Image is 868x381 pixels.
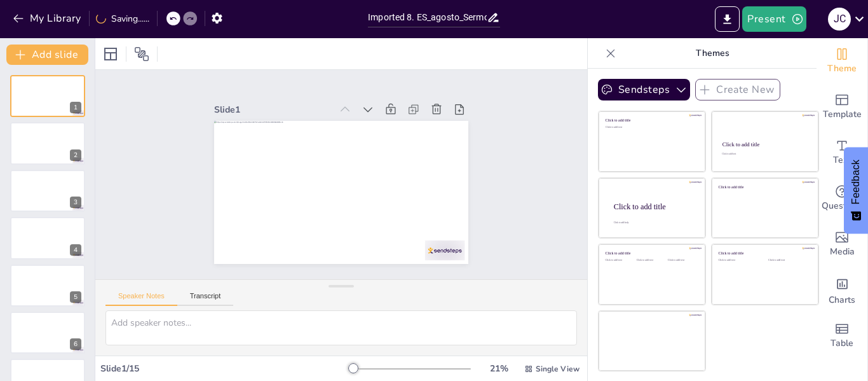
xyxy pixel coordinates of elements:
button: Present [742,6,806,32]
div: Click to add title [719,251,810,256]
span: Position [134,46,149,62]
div: 3 [70,197,81,208]
div: Add text boxes [817,130,867,176]
button: Sendsteps [598,79,690,100]
button: J C [828,6,851,32]
span: Feedback [850,160,862,204]
div: Change the overall theme [817,38,867,84]
div: Click to add title [614,202,695,211]
span: Charts [829,293,855,307]
div: Click to add title [719,184,810,189]
div: https://cdn.sendsteps.com/images/logo/sendsteps_logo_white.pnghttps://cdn.sendsteps.com/images/lo... [10,122,85,164]
div: J C [828,8,851,31]
div: https://cdn.sendsteps.com/images/logo/sendsteps_logo_white.pnghttps://cdn.sendsteps.com/images/lo... [10,312,85,354]
span: Single View [536,364,580,374]
div: 2 [70,149,81,161]
button: My Library [10,8,86,29]
div: Click to add text [606,259,634,262]
span: Media [830,245,855,259]
div: Click to add body [614,221,694,224]
div: 21 % [484,363,514,375]
div: Click to add title [606,118,696,123]
button: Transcript [177,292,234,306]
div: Slide 1 / 15 [100,363,349,375]
span: Theme [827,62,857,76]
div: https://cdn.sendsteps.com/images/logo/sendsteps_logo_white.pnghttps://cdn.sendsteps.com/images/lo... [10,170,85,212]
button: Speaker Notes [105,292,177,306]
div: 5 [70,291,81,303]
div: https://cdn.sendsteps.com/images/logo/sendsteps_logo_white.pnghttps://cdn.sendsteps.com/images/lo... [10,265,85,307]
div: Click to add text [722,153,806,156]
button: Feedback - Show survey [844,147,868,233]
div: https://cdn.sendsteps.com/images/logo/sendsteps_logo_white.pnghttps://cdn.sendsteps.com/images/lo... [10,75,85,117]
div: Click to add text [606,126,696,129]
div: https://cdn.sendsteps.com/images/logo/sendsteps_logo_white.pnghttps://cdn.sendsteps.com/images/lo... [10,217,85,259]
div: Click to add text [637,259,665,262]
div: Add a table [817,313,867,359]
p: Themes [621,38,804,69]
div: Click to add title [606,251,696,256]
div: Click to add title [722,141,807,148]
button: Add slide [6,45,88,65]
span: Text [833,153,851,167]
span: Table [831,336,853,350]
span: Questions [822,199,863,213]
div: Get real-time input from your audience [817,176,867,221]
div: Layout [100,44,121,64]
div: Slide 1 [214,104,331,116]
button: Export to PowerPoint [715,6,740,32]
div: Click to add text [768,259,808,262]
button: Create New [695,79,780,100]
div: Saving...... [96,13,149,25]
div: Add ready made slides [817,84,867,130]
span: Template [823,107,862,121]
div: 1 [70,102,81,113]
div: Add charts and graphs [817,267,867,313]
div: Click to add text [668,259,696,262]
input: Insert title [368,8,487,27]
div: Click to add text [719,259,759,262]
div: Add images, graphics, shapes or video [817,221,867,267]
div: 4 [70,244,81,256]
div: 6 [70,338,81,350]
